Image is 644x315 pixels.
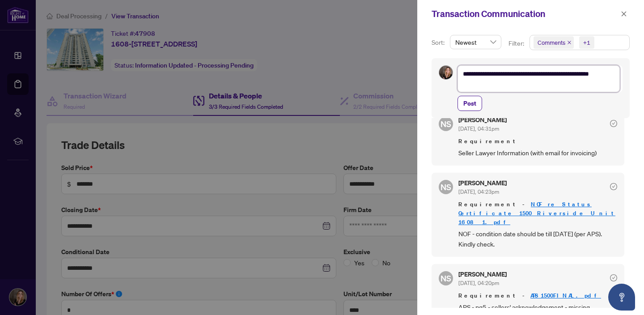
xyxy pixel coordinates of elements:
[458,137,617,146] span: Requirement
[458,117,507,123] h5: [PERSON_NAME]
[508,38,525,48] p: Filter:
[441,181,451,193] span: NS
[441,118,451,130] span: NS
[458,125,499,132] span: [DATE], 04:31pm
[530,292,601,299] a: APS1500FINAL.pdf
[458,229,617,250] span: NOF - condition date should be till [DATE] (per APS). Kindly check.
[441,272,451,285] span: NS
[538,38,565,47] span: Comments
[534,36,574,49] span: Comments
[610,183,617,190] span: check-circle
[455,35,496,49] span: Newest
[458,200,617,227] span: Requirement -
[463,96,476,111] span: Post
[458,96,482,111] button: Post
[458,188,499,195] span: [DATE], 04:23pm
[458,180,507,186] h5: [PERSON_NAME]
[432,7,618,21] div: Transaction Communication
[458,200,615,226] a: NOF re Status Certificate 1500 Riverside Unit 1608 1.pdf
[583,38,590,47] div: +1
[608,284,635,311] button: Open asap
[439,66,453,79] img: Profile Icon
[458,302,617,312] span: APS - pg5 - sellers' acknowledgement - missing.
[610,274,617,281] span: check-circle
[458,291,617,300] span: Requirement -
[567,40,572,45] span: close
[458,271,507,277] h5: [PERSON_NAME]
[458,148,617,158] span: Seller Lawyer Information (with email for invoicing)
[432,38,446,47] p: Sort:
[610,120,617,127] span: check-circle
[458,280,499,286] span: [DATE], 04:20pm
[621,11,627,17] span: close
